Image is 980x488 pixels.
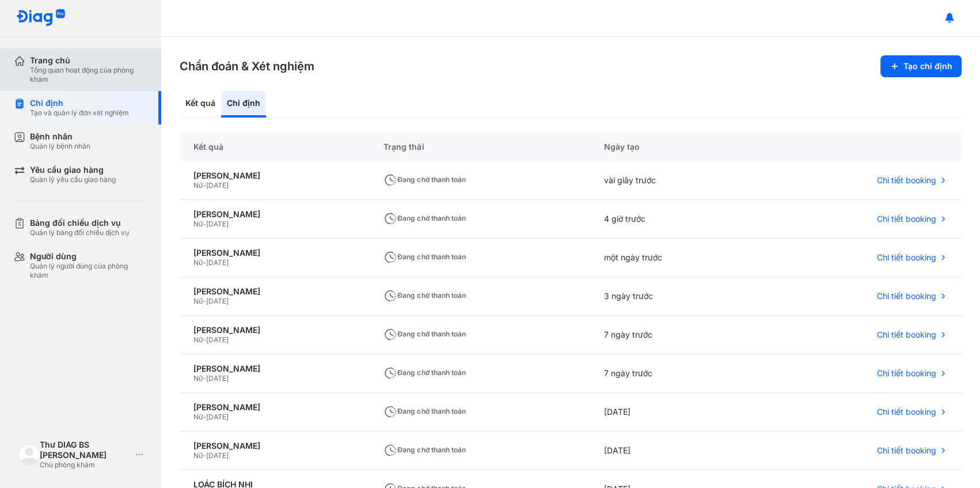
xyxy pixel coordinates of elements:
[30,228,129,237] div: Quản lý bảng đối chiếu dịch vụ
[590,316,763,354] div: 7 ngày trước
[206,181,229,190] span: [DATE]
[383,252,465,261] span: Đang chờ thanh toán
[590,393,763,432] div: [DATE]
[203,258,206,267] span: -
[193,402,356,413] div: [PERSON_NAME]
[877,407,936,417] span: Chi tiết booking
[193,364,356,374] div: [PERSON_NAME]
[30,142,90,151] div: Quản lý bệnh nhân
[206,297,229,305] span: [DATE]
[30,131,90,142] div: Bệnh nhân
[30,55,147,66] div: Trang chủ
[193,286,356,297] div: [PERSON_NAME]
[877,175,936,186] span: Chi tiết booking
[193,374,203,383] span: Nữ
[30,262,147,280] div: Quản lý người dùng của phòng khám
[877,291,936,301] span: Chi tiết booking
[180,133,370,161] div: Kết quả
[193,335,203,344] span: Nữ
[370,133,590,161] div: Trạng thái
[193,181,203,190] span: Nữ
[206,220,229,228] span: [DATE]
[877,214,936,224] span: Chi tiết booking
[193,248,356,258] div: [PERSON_NAME]
[383,368,465,377] span: Đang chờ thanh toán
[590,161,763,200] div: vài giây trước
[206,258,229,267] span: [DATE]
[383,330,465,338] span: Đang chờ thanh toán
[30,98,129,108] div: Chỉ định
[193,258,203,267] span: Nữ
[383,175,465,184] span: Đang chờ thanh toán
[30,165,116,175] div: Yêu cầu giao hàng
[180,58,314,74] h3: Chẩn đoán & Xét nghiệm
[206,413,229,421] span: [DATE]
[206,451,229,460] span: [DATE]
[193,209,356,220] div: [PERSON_NAME]
[18,444,40,466] img: logo
[590,239,763,277] div: một ngày trước
[30,66,147,84] div: Tổng quan hoạt động của phòng khám
[877,252,936,263] span: Chi tiết booking
[877,368,936,379] span: Chi tiết booking
[383,291,465,300] span: Đang chờ thanh toán
[880,55,962,77] button: Tạo chỉ định
[590,133,763,161] div: Ngày tạo
[193,441,356,451] div: [PERSON_NAME]
[193,325,356,335] div: [PERSON_NAME]
[206,335,229,344] span: [DATE]
[590,200,763,239] div: 4 giờ trước
[203,220,206,228] span: -
[203,335,206,344] span: -
[221,91,266,118] div: Chỉ định
[193,220,203,228] span: Nữ
[203,181,206,190] span: -
[206,374,229,383] span: [DATE]
[203,374,206,383] span: -
[590,432,763,470] div: [DATE]
[193,171,356,181] div: [PERSON_NAME]
[16,9,66,27] img: logo
[203,451,206,460] span: -
[40,440,131,460] div: Thư DIAG BS [PERSON_NAME]
[30,251,147,262] div: Người dùng
[383,407,465,415] span: Đang chờ thanh toán
[30,218,129,228] div: Bảng đối chiếu dịch vụ
[590,277,763,316] div: 3 ngày trước
[203,297,206,305] span: -
[180,91,221,118] div: Kết quả
[383,445,465,454] span: Đang chờ thanh toán
[193,413,203,421] span: Nữ
[193,451,203,460] span: Nữ
[193,297,203,305] span: Nữ
[590,354,763,393] div: 7 ngày trước
[40,460,131,470] div: Chủ phòng khám
[30,175,116,184] div: Quản lý yêu cầu giao hàng
[877,330,936,340] span: Chi tiết booking
[383,214,465,222] span: Đang chờ thanh toán
[30,108,129,118] div: Tạo và quản lý đơn xét nghiệm
[203,413,206,421] span: -
[877,445,936,456] span: Chi tiết booking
